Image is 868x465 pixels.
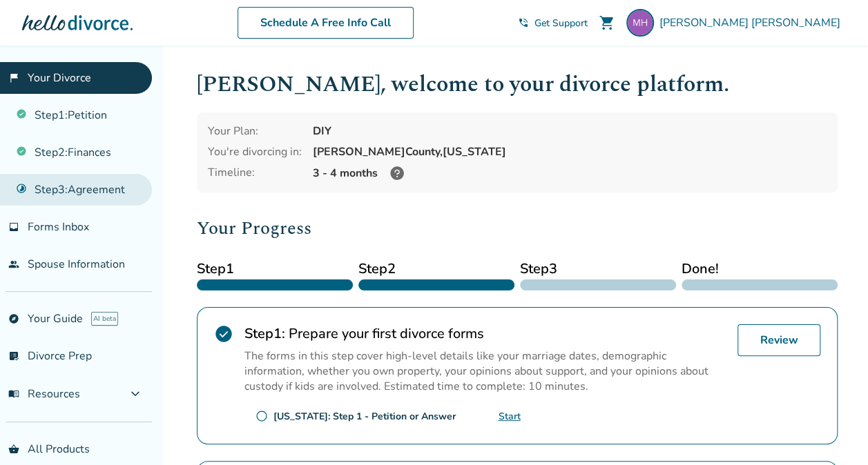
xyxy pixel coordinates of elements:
p: The forms in this step cover high-level details like your marriage dates, demographic information... [244,348,726,394]
span: Resources [8,386,80,402]
span: AI beta [91,312,118,326]
span: expand_more [127,386,144,402]
div: You're divorcing in: [208,144,302,159]
h2: Prepare your first divorce forms [244,324,726,343]
h1: [PERSON_NAME] , welcome to your divorce platform. [197,68,838,101]
div: Timeline: [208,165,302,181]
span: people [8,259,19,270]
strong: Step 1 : [244,324,285,343]
a: phone_in_talkGet Support [518,17,588,30]
a: Schedule A Free Info Call [238,7,414,39]
div: 3 - 4 months [313,165,827,181]
span: menu_book [8,388,19,399]
span: Done! [682,259,838,279]
div: [PERSON_NAME] County, [US_STATE] [313,144,827,159]
img: mherrick32@gmail.com [626,9,654,37]
a: Start [499,410,521,423]
span: explore [8,313,19,324]
div: DIY [313,123,827,139]
span: Step 3 [520,259,676,279]
h2: Your Progress [197,215,838,242]
div: Your Plan: [208,123,302,139]
span: check_circle [214,324,233,344]
a: Review [737,324,820,356]
span: Step 2 [358,259,514,279]
span: shopping_basket [8,444,19,455]
span: shopping_cart [599,14,615,31]
span: radio_button_unchecked [255,410,268,422]
span: Get Support [534,17,588,30]
span: list_alt_check [8,350,19,362]
span: phone_in_talk [518,17,529,28]
span: flag_2 [8,72,19,83]
span: Step 1 [197,259,353,279]
div: [US_STATE]: Step 1 - Petition or Answer [273,410,456,423]
span: inbox [8,221,19,232]
span: Forms Inbox [28,219,89,235]
span: [PERSON_NAME] [PERSON_NAME] [659,15,846,30]
iframe: Chat Widget [799,399,868,465]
